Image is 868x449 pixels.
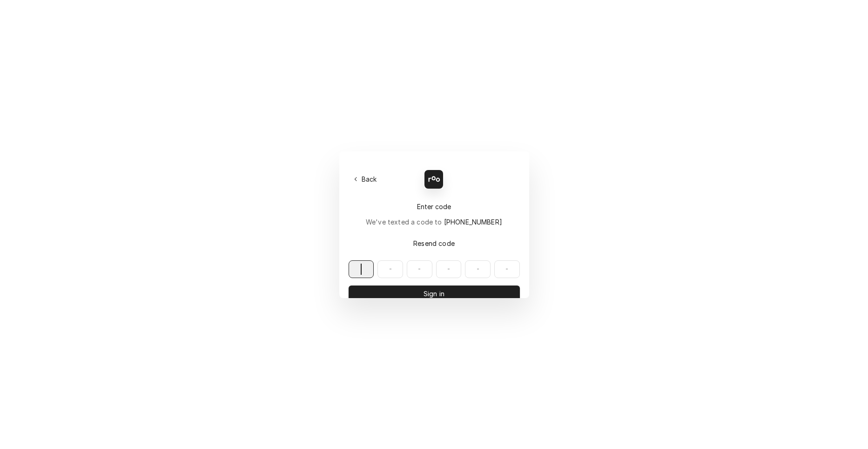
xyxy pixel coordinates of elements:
button: Back [349,173,383,186]
span: to [435,218,502,226]
span: Sign in [422,289,446,299]
div: We've texted a code [366,217,502,227]
span: Back [360,174,379,184]
div: Enter code [349,202,520,211]
button: Sign in [349,286,520,302]
span: Resend code [411,238,457,248]
span: [PHONE_NUMBER] [444,218,502,226]
button: Resend code [349,235,520,252]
